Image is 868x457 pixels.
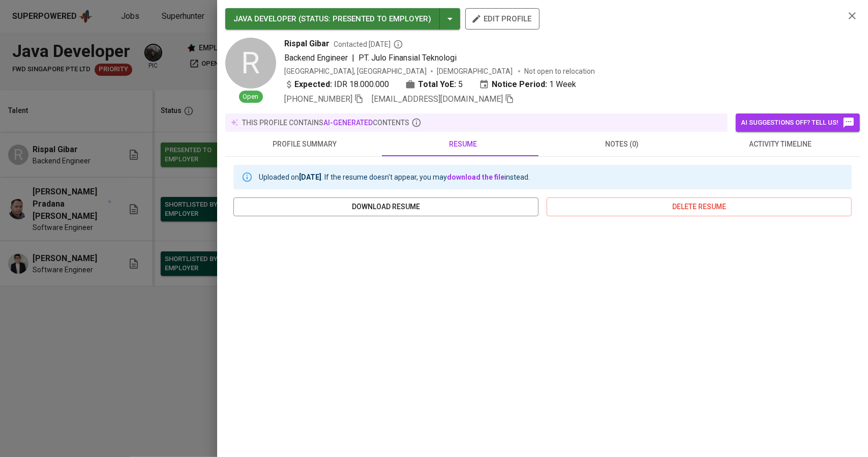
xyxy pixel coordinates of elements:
[239,92,263,102] span: Open
[225,8,460,30] button: JAVA DEVELOPER (STATUS: Presented to Employer)
[231,138,378,151] span: profile summary
[707,138,854,151] span: activity timeline
[298,14,431,23] span: ( STATUS : Presented to Employer )
[390,138,536,151] span: resume
[437,66,514,76] span: [DEMOGRAPHIC_DATA]
[465,8,540,30] button: edit profile
[393,39,403,49] svg: By Batam recruiter
[358,53,457,63] span: PT. Julo Finansial Teknologi
[465,14,540,22] a: edit profile
[294,78,332,91] b: Expected:
[555,201,844,213] span: delete resume
[492,78,547,91] b: Notice Period:
[233,14,296,23] span: JAVA DEVELOPER
[233,197,538,216] button: download resume
[284,38,330,50] span: Rispal Gibar
[372,94,503,104] span: [EMAIL_ADDRESS][DOMAIN_NAME]
[458,78,463,91] span: 5
[284,53,348,63] span: Backend Engineer
[299,173,321,181] b: [DATE]
[549,138,695,151] span: notes (0)
[334,39,403,49] span: Contacted [DATE]
[736,113,860,132] button: AI suggestions off? Tell us!
[479,78,576,91] div: 1 Week
[524,66,595,76] p: Not open to relocation
[547,197,852,216] button: delete resume
[418,78,456,91] b: Total YoE:
[284,94,352,104] span: [PHONE_NUMBER]
[242,201,530,213] span: download resume
[225,38,276,89] div: R
[741,117,855,129] span: AI suggestions off? Tell us!
[284,78,389,91] div: IDR 18.000.000
[447,173,504,181] a: download the file
[259,168,530,186] div: Uploaded on . If the resume doesn't appear, you may instead.
[323,119,373,127] span: AI-generated
[242,118,409,128] p: this profile contains contents
[473,12,531,25] span: edit profile
[352,52,354,64] span: |
[284,66,427,76] div: [GEOGRAPHIC_DATA], [GEOGRAPHIC_DATA]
